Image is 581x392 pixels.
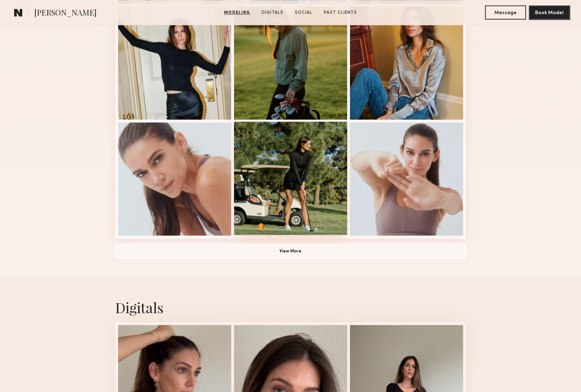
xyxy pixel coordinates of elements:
a: Digitals [259,10,286,16]
button: Message [485,5,526,19]
button: View More [115,244,466,258]
span: [PERSON_NAME] [34,7,96,19]
div: Digitals [115,298,466,316]
a: Modeling [221,10,253,16]
button: Book Model [529,5,570,19]
a: Social [292,10,315,16]
a: Book Model [529,9,570,15]
a: Past Clients [321,10,360,16]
